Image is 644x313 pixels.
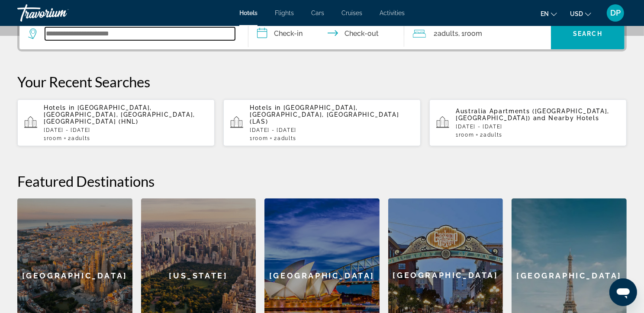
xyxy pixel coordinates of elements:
[250,135,268,141] span: 1
[277,135,296,141] span: Adults
[274,135,296,141] span: 2
[223,99,421,147] button: Hotels in [GEOGRAPHIC_DATA], [GEOGRAPHIC_DATA], [GEOGRAPHIC_DATA] (LAS)[DATE] - [DATE]1Room2Adults
[480,132,502,138] span: 2
[458,28,482,40] span: , 1
[434,28,458,40] span: 2
[341,10,362,16] a: Cruises
[47,135,62,141] span: Room
[429,99,627,147] button: Australia Apartments ([GEOGRAPHIC_DATA], [GEOGRAPHIC_DATA]) and Nearby Hotels[DATE] - [DATE]1Room...
[17,172,627,190] h2: Featured Destinations
[380,10,405,16] a: Activities
[250,104,281,111] span: Hotels in
[551,18,625,49] button: Search
[71,135,90,141] span: Adults
[44,135,62,141] span: 1
[541,10,549,17] span: en
[44,104,75,111] span: Hotels in
[250,127,414,133] p: [DATE] - [DATE]
[533,115,599,121] span: and Nearby Hotels
[609,278,637,306] iframe: Button to launch messaging window
[311,10,324,16] a: Cars
[239,10,258,16] a: Hotels
[541,7,557,20] button: Change language
[17,99,215,147] button: Hotels in [GEOGRAPHIC_DATA], [GEOGRAPHIC_DATA], [GEOGRAPHIC_DATA], [GEOGRAPHIC_DATA] (HNL)[DATE] ...
[275,10,294,16] a: Flights
[573,30,602,37] span: Search
[250,104,399,125] span: [GEOGRAPHIC_DATA], [GEOGRAPHIC_DATA], [GEOGRAPHIC_DATA] (LAS)
[459,132,474,138] span: Room
[604,4,627,22] button: User Menu
[68,135,90,141] span: 2
[248,18,404,49] button: Check in and out dates
[570,10,583,17] span: USD
[253,135,268,141] span: Room
[17,2,104,24] a: Travorium
[44,104,195,125] span: [GEOGRAPHIC_DATA], [GEOGRAPHIC_DATA], [GEOGRAPHIC_DATA], [GEOGRAPHIC_DATA] (HNL)
[17,73,627,90] p: Your Recent Searches
[456,124,620,130] p: [DATE] - [DATE]
[483,132,502,138] span: Adults
[19,18,625,49] div: Search widget
[438,29,458,38] span: Adults
[404,18,551,49] button: Travelers: 2 adults, 0 children
[570,7,591,20] button: Change currency
[44,127,208,133] p: [DATE] - [DATE]
[610,9,621,17] span: DP
[464,29,482,38] span: Room
[456,132,474,138] span: 1
[456,108,609,121] span: Australia Apartments ([GEOGRAPHIC_DATA], [GEOGRAPHIC_DATA])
